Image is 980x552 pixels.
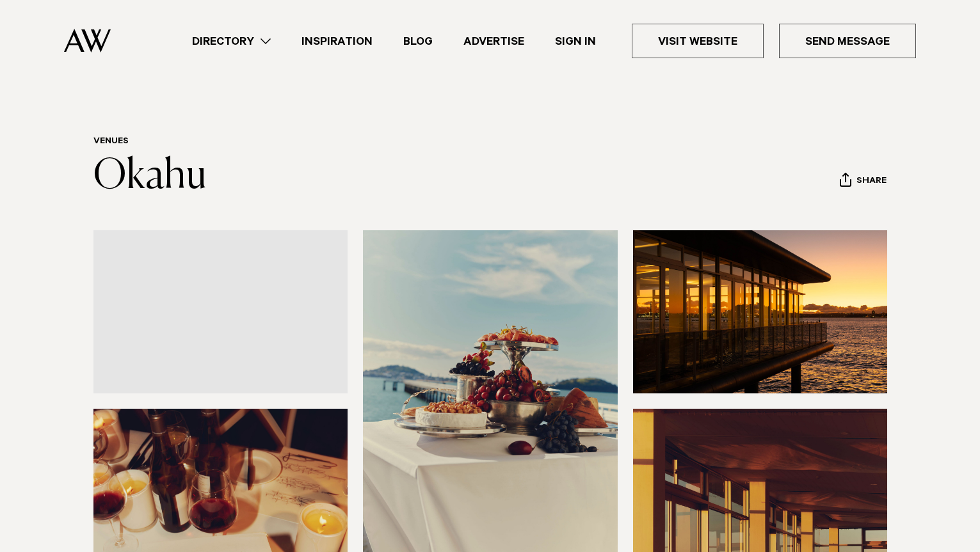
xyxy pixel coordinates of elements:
[779,24,916,58] a: Send Message
[64,29,111,52] img: Auckland Weddings Logo
[856,176,887,188] span: Share
[177,33,286,50] a: Directory
[839,172,887,191] button: Share
[632,24,764,58] a: Visit Website
[388,33,448,50] a: Blog
[540,33,611,50] a: Sign In
[448,33,540,50] a: Advertise
[93,137,129,147] a: Venues
[93,156,207,197] a: Okahu
[286,33,388,50] a: Inspiration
